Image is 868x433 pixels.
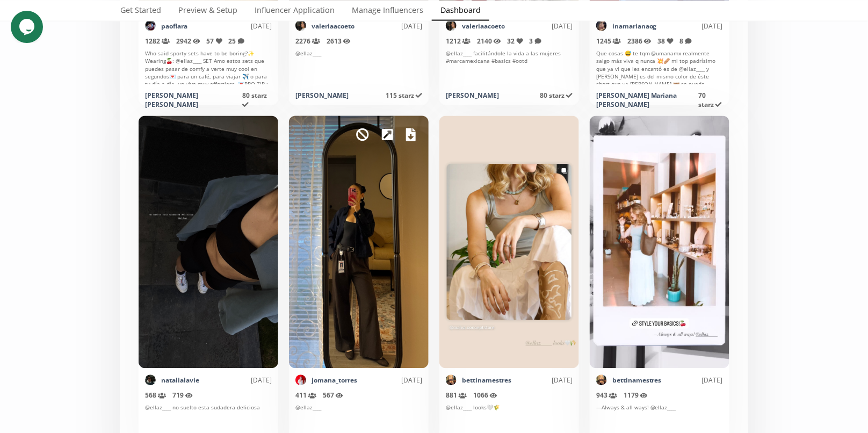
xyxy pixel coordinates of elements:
span: 32 [508,37,523,46]
a: natalialavie [161,376,199,385]
a: valeriaacoeto [312,21,355,31]
a: valeriaacoeto [462,21,505,31]
span: 2942 [176,37,200,46]
span: 1066 [473,391,497,400]
a: inamarianaog [612,21,657,31]
div: [DATE] [357,376,422,385]
span: 1245 [596,37,621,46]
img: 277910250_496315051974411_1763197771941810692_n.jpg [446,375,457,386]
span: 881 [446,391,467,400]
img: 277910250_496315051974411_1763197771941810692_n.jpg [596,375,607,386]
span: 2386 [627,37,652,46]
div: [DATE] [199,376,272,385]
img: 539380409_18376229266179437_8697004482254790713_n.jpg [295,20,306,31]
img: 504825933_18506685754037185_8502145953049383965_n.jpg [596,20,607,31]
span: 3 [530,37,541,46]
div: @ellaz____ facilitándole la vida a las mujeres #marcamexicana #basics #ootd [446,49,573,84]
div: [PERSON_NAME] [PERSON_NAME] [145,91,242,109]
div: @ellaz____ [295,49,422,84]
div: [DATE] [505,21,573,31]
span: 411 [295,391,316,400]
div: [PERSON_NAME] [446,91,499,100]
span: 38 [658,37,674,46]
div: [DATE] [657,21,723,31]
span: 25 [229,37,244,46]
span: 57 [207,37,222,46]
span: 2140 [477,37,501,46]
img: 542746691_18532436743056841_1473676758542811359_n.jpg [145,375,156,386]
div: [PERSON_NAME] Mariana [PERSON_NAME] [596,91,698,109]
span: 1282 [145,37,170,46]
div: [DATE] [187,21,272,31]
a: bettinamestres [612,376,662,385]
img: 441160247_2271459733193231_1742893277292992511_n.jpg [295,375,306,386]
div: Que cosas 😅 te tqm @umanamx realmente salgo más viva q nunca 💥🩹 mi top padrísimo que ya vi que le... [596,49,723,84]
span: 2276 [295,37,320,46]
div: [DATE] [662,376,723,385]
span: 2613 [327,37,351,46]
div: [PERSON_NAME] [295,91,349,100]
div: Who said sporty sets have to be boring?✨ Wearing🍒: @ellaz____ SET Amo estos sets que puedes pasar... [145,49,272,84]
span: 943 [596,391,617,400]
span: 80 starz [540,91,573,100]
iframe: chat widget [11,11,45,43]
a: bettinamestres [462,376,511,385]
img: 539380409_18376229266179437_8697004482254790713_n.jpg [446,20,457,31]
span: 1212 [446,37,471,46]
span: 70 starz [698,91,722,109]
a: paoflara [161,21,187,31]
span: 8 [680,37,692,46]
span: 719 [172,391,193,400]
div: [DATE] [511,376,573,385]
span: 80 starz [242,91,267,109]
span: 567 [323,391,343,400]
img: 538281754_18524628976059392_84406136339330690_n.jpg [145,20,156,31]
span: 568 [145,391,166,400]
span: 1179 [624,391,648,400]
a: jomana_torres [312,376,357,385]
div: [DATE] [355,21,422,31]
span: 115 starz [386,91,422,100]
